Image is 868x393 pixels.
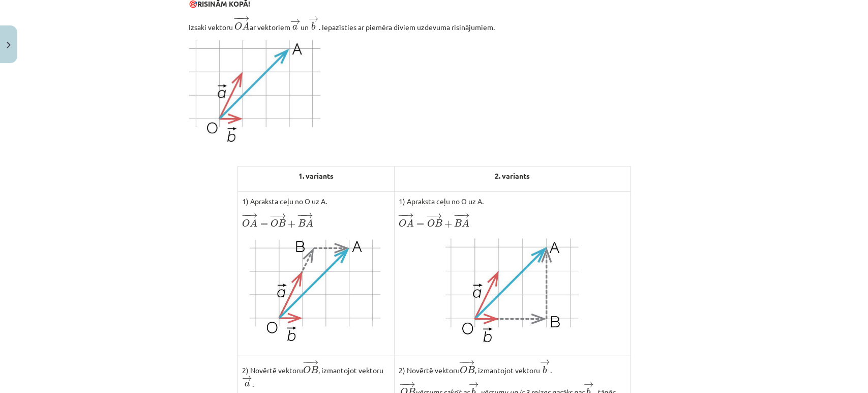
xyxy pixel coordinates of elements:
span: A [242,22,250,30]
span: → [432,213,442,219]
span: b [543,366,547,374]
span: B [311,366,318,373]
span: − [273,213,274,219]
span: = [260,222,268,227]
span: O [399,219,406,227]
span: B [454,219,462,227]
span: B [298,219,306,227]
span: b [311,22,315,30]
span: − [402,382,403,387]
span: + [288,220,295,228]
span: A [306,219,313,227]
span: O [460,366,467,374]
span: B [278,219,286,227]
span: − [244,213,245,218]
b: 1.﻿ variants [298,171,334,180]
span: − [241,213,249,218]
span: − [459,359,466,365]
span: → [309,16,319,22]
span: → [584,382,594,387]
span: − [399,382,407,387]
span: B [467,366,475,373]
span: − [300,213,301,218]
p: 2) Novērtē vektoru , izmantojot vektoru . [399,359,626,376]
span: O [271,219,278,227]
span: → [465,359,475,365]
b: 2.﻿ variants [495,171,530,180]
span: O [303,366,311,374]
span: A [406,219,414,227]
span: → [460,213,470,218]
span: − [429,213,430,219]
span: → [405,382,415,387]
span: → [540,359,550,365]
p: 1) Apraksta ceļu no O uz A. [242,196,390,207]
span: → [404,213,414,218]
span: + [444,220,452,228]
span: O [427,219,435,227]
span: → [303,213,313,218]
span: − [426,213,434,219]
span: a [245,382,250,387]
span: A [462,219,469,227]
span: O [234,22,242,30]
span: − [302,359,310,365]
span: − [462,359,463,365]
p: Izsaki vektoru ﻿ ar vektoriem un . Iepazīsties ar piemēra diviem uzdevuma risinājumiem. [189,15,680,33]
span: → [276,213,286,219]
span: → [469,382,479,387]
span: → [242,376,252,381]
span: − [236,16,237,21]
img: icon-close-lesson-0947bae3869378f0d4975bcd49f059093ad1ed9edebbc8119c70593378902aed.svg [7,42,11,48]
span: − [454,213,461,218]
span: B [435,219,442,227]
span: − [305,359,306,365]
span: − [401,213,402,218]
span: → [309,359,319,365]
span: O [242,219,250,227]
span: A [250,219,257,227]
span: − [270,213,277,219]
span: = [416,222,424,227]
p: 2) Novērtē vektoru , izmantojot vektoru . [242,359,390,389]
span: − [398,213,405,218]
span: → [290,19,301,24]
span: → [247,213,257,218]
span: − [233,16,241,21]
span: − [297,213,305,218]
p: 1) Apraksta ceļu no O uz A. [399,196,626,207]
span: → [240,16,250,21]
span: a [292,25,297,30]
span: − [456,213,457,218]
